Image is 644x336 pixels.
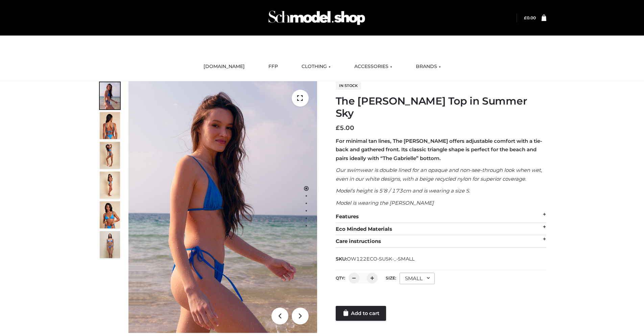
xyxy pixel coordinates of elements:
[336,187,470,194] em: Model’s height is 5’8 / 173cm and is wearing a size S.
[524,15,536,20] a: £0.00
[524,15,536,20] bdi: 0.00
[100,142,120,169] img: 4.Alex-top_CN-1-1-2.jpg
[336,306,386,321] a: Add to cart
[336,82,361,90] span: In stock
[336,95,546,119] h1: The [PERSON_NAME] Top in Summer Sky
[336,138,542,161] strong: For minimal tan lines, The [PERSON_NAME] offers adjustable comfort with a tie-back and gathered f...
[400,273,435,284] div: SMALL
[198,59,250,74] a: [DOMAIN_NAME]
[100,231,120,258] img: SSVC.jpg
[386,275,396,281] label: Size:
[100,201,120,228] img: 2.Alex-top_CN-1-1-2.jpg
[128,81,317,333] img: 1.Alex-top_SS-1_4464b1e7-c2c9-4e4b-a62c-58381cd673c0 (1)
[411,59,446,74] a: BRANDS
[336,255,415,263] span: SKU:
[336,223,546,236] div: Eco Minded Materials
[336,124,354,132] bdi: 5.00
[336,167,542,182] em: Our swimwear is double lined for an opaque and non-see-through look when wet, even in our white d...
[100,112,120,139] img: 5.Alex-top_CN-1-1_1-1.jpg
[100,172,120,199] img: 3.Alex-top_CN-1-1-2.jpg
[347,256,414,262] span: OW122ECO-SUSK-_-SMALL
[336,124,340,132] span: £
[336,275,345,281] label: QTY:
[336,210,546,223] div: Features
[266,4,367,31] img: Schmodel Admin 964
[349,59,397,74] a: ACCESSORIES
[524,15,527,20] span: £
[263,59,283,74] a: FFP
[100,82,120,109] img: 1.Alex-top_SS-1_4464b1e7-c2c9-4e4b-a62c-58381cd673c0-1.jpg
[336,200,434,206] em: Model is wearing the [PERSON_NAME]
[336,235,546,248] div: Care instructions
[296,59,336,74] a: CLOTHING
